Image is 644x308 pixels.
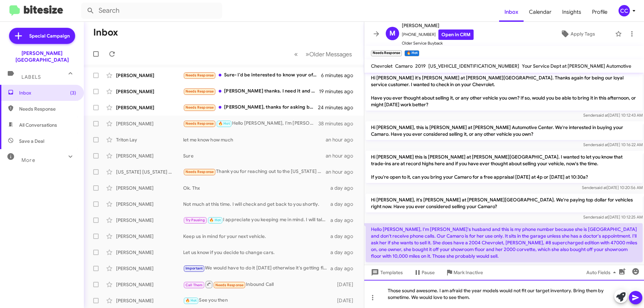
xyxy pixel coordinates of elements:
[183,120,318,127] div: Hello [PERSON_NAME], I'm [PERSON_NAME]'s husband and this is my phone number because she is [GEOG...
[21,74,41,80] span: Labels
[116,217,183,224] div: [PERSON_NAME]
[290,47,356,61] nav: Page navigation example
[116,201,183,207] div: [PERSON_NAME]
[306,50,309,58] span: »
[499,2,524,22] a: Inbox
[330,217,359,224] div: a day ago
[183,104,318,111] div: [PERSON_NAME], thanks for asking but I am going to hold on to it for now.
[116,104,183,111] div: [PERSON_NAME]
[185,89,214,94] span: Needs Response
[330,201,359,207] div: a day ago
[183,280,334,289] div: Inbound Call
[185,283,203,287] span: Call Them
[613,5,637,16] button: CC
[116,249,183,256] div: [PERSON_NAME]
[321,72,359,79] div: 6 minutes ago
[183,249,330,256] div: Let us know if you decide to change cars.
[586,266,619,279] span: Auto Fields
[183,216,330,224] div: I appreciate you keeping me in mind. I will talk with you guys soon. Thanks
[215,283,244,287] span: Needs Response
[364,266,408,279] button: Templates
[29,33,70,39] span: Special Campaign
[185,266,203,270] span: Important
[581,266,624,279] button: Auto Fields
[366,151,643,183] p: Hi [PERSON_NAME] this is [PERSON_NAME] at [PERSON_NAME][GEOGRAPHIC_DATA]. I wanted to let you kno...
[19,138,44,144] span: Save a Deal
[595,185,607,190] span: said at
[402,29,474,40] span: [PHONE_NUMBER]
[70,89,76,96] span: (3)
[596,214,608,220] span: said at
[583,214,643,220] span: Sender [DATE] 10:12:25 AM
[116,265,183,272] div: [PERSON_NAME]
[185,170,214,174] span: Needs Response
[185,121,214,126] span: Needs Response
[330,249,359,256] div: a day ago
[583,113,643,118] span: Sender [DATE] 10:12:43 AM
[116,72,183,79] div: [PERSON_NAME]
[81,3,222,19] input: Search
[408,266,440,279] button: Pause
[302,47,356,61] button: Next
[290,47,302,61] button: Previous
[185,298,197,303] span: 🔥 Hot
[440,266,488,279] button: Mark Inactive
[294,50,298,58] span: «
[334,281,359,288] div: [DATE]
[415,63,426,69] span: 2019
[183,168,326,176] div: Thank you for reaching out to the [US_STATE] Motor Vehicle Commission. We have received your corr...
[319,88,359,95] div: 19 minutes ago
[370,266,403,279] span: Templates
[9,28,75,44] a: Special Campaign
[422,266,435,279] span: Pause
[366,194,643,212] p: Hi [PERSON_NAME], it's [PERSON_NAME] at [PERSON_NAME][GEOGRAPHIC_DATA]. We're paying top dollar f...
[183,152,326,159] div: Sure
[309,51,352,58] span: Older Messages
[453,266,483,279] span: Mark Inactive
[366,72,643,111] p: Hi [PERSON_NAME] it's [PERSON_NAME] at [PERSON_NAME][GEOGRAPHIC_DATA]. Thanks again for being our...
[318,104,359,111] div: 24 minutes ago
[428,63,519,69] span: [US_VEHICLE_IDENTIFICATION_NUMBER]
[371,63,392,69] span: Chevrolet
[116,185,183,191] div: [PERSON_NAME]
[116,152,183,159] div: [PERSON_NAME]
[326,169,359,175] div: an hour ago
[185,73,214,77] span: Needs Response
[116,88,183,95] div: [PERSON_NAME]
[557,2,587,22] a: Insights
[395,63,413,69] span: Camaro
[183,71,321,79] div: Sure- I'd be interested to know your offer?
[116,169,183,175] div: [US_STATE] [US_STATE] Motor Vehicle Commis
[209,218,221,222] span: 🔥 Hot
[571,28,595,40] span: Apply Tags
[402,40,474,47] span: Older Service Buyback
[183,185,330,191] div: Ok. Thx
[583,142,643,147] span: Sender [DATE] 10:16:22 AM
[366,223,643,262] p: Hello [PERSON_NAME], I'm [PERSON_NAME]'s husband and this is my phone number because she is [GEOG...
[582,185,643,190] span: Sender [DATE] 10:20:56 AM
[116,297,183,304] div: [PERSON_NAME]
[524,2,557,22] a: Calendar
[183,264,330,272] div: We would have to do it [DATE] otherwise it's getting fixed [DATE] and I will keep it
[405,50,419,56] small: 🔥 Hot
[116,233,183,240] div: [PERSON_NAME]
[19,122,57,128] span: All Conversations
[402,21,474,29] span: [PERSON_NAME]
[19,106,76,112] span: Needs Response
[326,152,359,159] div: an hour ago
[116,120,183,127] div: [PERSON_NAME]
[183,233,330,240] div: Keep us in mind for your next vehicle.
[326,136,359,143] div: an hour ago
[183,201,330,207] div: Not much at this time. I will check and get back to you shortly.
[330,265,359,272] div: a day ago
[366,121,643,140] p: Hi [PERSON_NAME], this is [PERSON_NAME] at [PERSON_NAME] Automotive Center. We're interested in b...
[587,2,613,22] a: Profile
[183,297,334,304] div: See you then
[364,280,644,308] div: Those sound awesome. I am afraid the year models would not fit our target inventory. Bring them b...
[318,120,359,127] div: 38 minutes ago
[330,233,359,240] div: a day ago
